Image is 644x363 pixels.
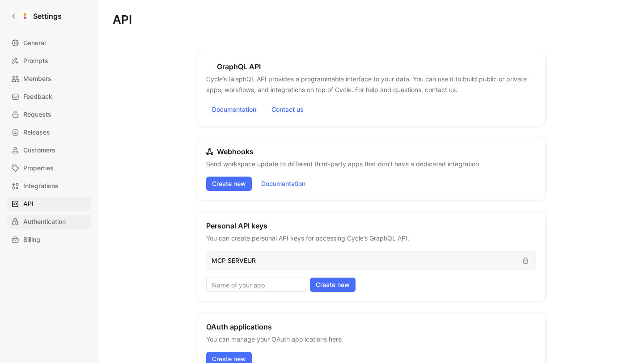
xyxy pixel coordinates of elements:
h2: Personal API keys [206,220,267,231]
a: Releases [7,125,91,139]
h1: Settings [33,11,62,21]
a: Integrations [7,179,91,193]
input: Name of your app [206,278,306,292]
p: Send workspace update to different third-party apps that don’t have a dedicated integration [206,159,479,169]
a: Prompts [7,54,91,68]
span: Contact us [271,104,304,115]
p: You can manage your OAuth applications here. [206,334,343,345]
a: Members [7,72,91,86]
span: Create new [212,178,246,189]
a: Documentation [206,102,262,117]
a: General [7,36,91,50]
h2: GraphQL API [206,61,261,72]
p: Cycle’s GraphQL API provides a programmable interface to your data. You can use it to build publi... [206,74,536,95]
h1: API [113,14,630,25]
p: You can create personal API keys for accessing Cycle’s GraphQL API. [206,233,409,244]
span: Create new [316,279,350,290]
span: API [23,198,34,209]
span: Prompts [23,55,48,66]
p: MCP SERVEUR [212,255,515,266]
span: Integrations [23,181,59,191]
button: Create new [206,177,252,191]
a: Requests [7,107,91,122]
h2: OAuth applications [206,321,272,332]
a: Authentication [7,215,91,229]
button: Contact us [266,102,309,117]
span: Properties [23,163,54,173]
span: Members [23,73,51,84]
a: Customers [7,143,91,157]
span: Billing [23,234,40,245]
a: Feedback [7,89,91,104]
a: Properties [7,161,91,175]
span: Requests [23,109,51,120]
a: Settings [7,7,65,25]
h2: Webhooks [206,146,254,157]
span: General [23,38,46,48]
span: Releases [23,127,50,138]
span: Feedback [23,91,52,102]
a: API [7,197,91,211]
a: Documentation [255,177,311,191]
button: Create new [310,278,356,292]
span: Customers [23,145,55,156]
a: Billing [7,232,91,247]
span: Authentication [23,216,66,227]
